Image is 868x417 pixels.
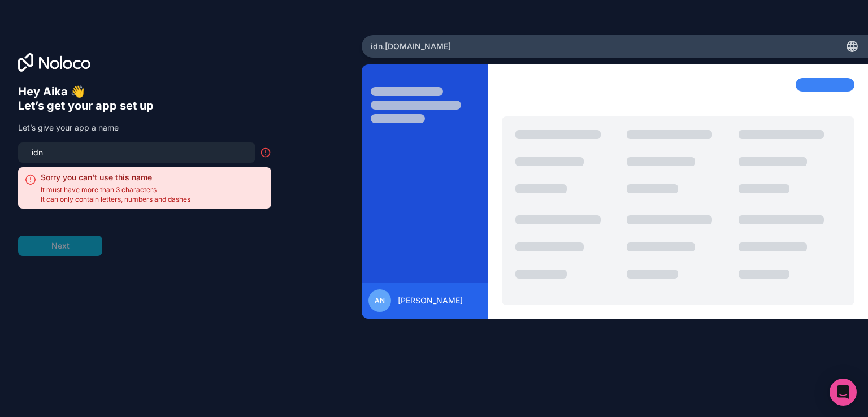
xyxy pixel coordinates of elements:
[41,185,190,194] span: It must have more than 3 characters
[375,296,385,305] span: AN
[25,145,249,160] input: my-team
[398,295,463,306] span: [PERSON_NAME]
[18,99,271,113] h6: Let’s get your app set up
[18,122,271,133] p: Let’s give your app a name
[41,195,190,204] span: It can only contain letters, numbers and dashes
[41,172,190,183] h2: Sorry you can't use this name
[371,41,451,52] span: idn .[DOMAIN_NAME]
[18,85,271,99] h6: Hey Aika 👋
[830,379,857,406] div: Open Intercom Messenger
